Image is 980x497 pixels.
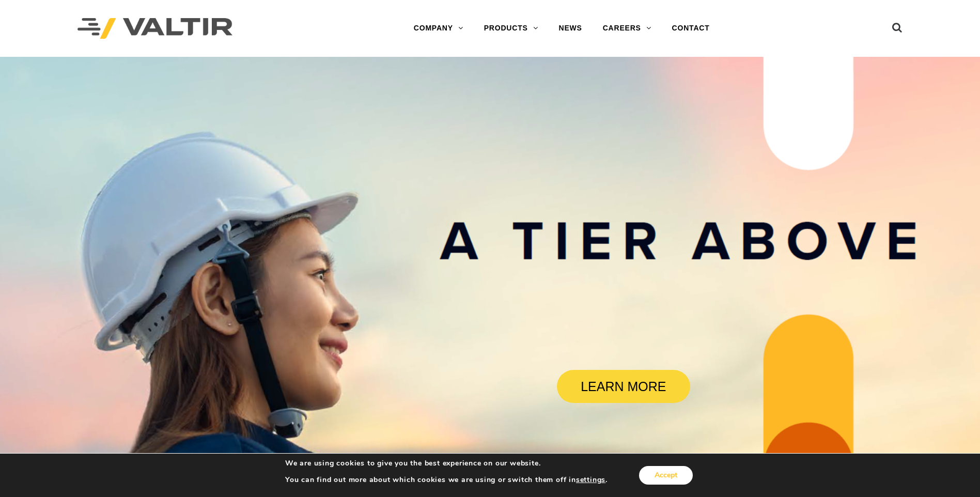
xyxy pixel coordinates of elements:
a: PRODUCTS [474,18,549,39]
a: LEARN MORE [557,370,690,403]
button: Accept [639,466,693,485]
a: CONTACT [662,18,720,39]
a: CAREERS [593,18,662,39]
a: COMPANY [403,18,474,39]
img: Valtir [77,18,232,39]
p: You can find out more about which cookies we are using or switch them off in . [285,475,608,485]
a: NEWS [549,18,593,39]
p: We are using cookies to give you the best experience on our website. [285,459,608,468]
button: settings [576,475,605,485]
